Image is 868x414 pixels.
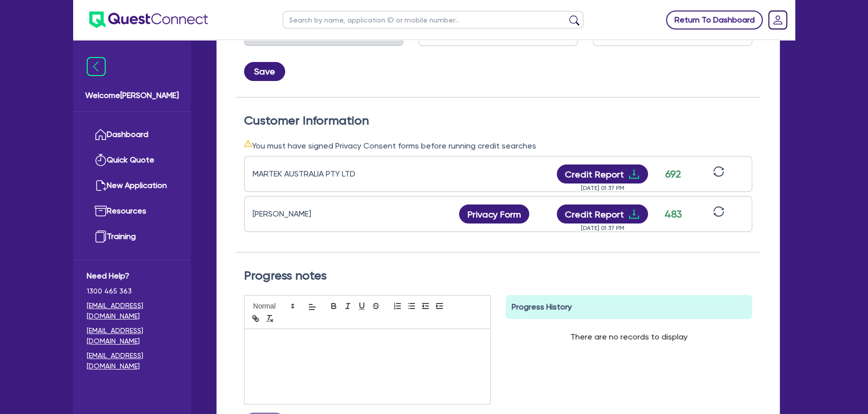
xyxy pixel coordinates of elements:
a: Quick Quote [87,147,177,173]
span: sync [713,206,724,217]
span: download [628,168,640,180]
a: Return To Dashboard [666,10,763,29]
span: warning [244,139,252,147]
button: sync [710,205,727,223]
img: icon-menu-close [87,57,106,76]
img: quest-connect-logo-blue [89,11,208,28]
a: [EMAIL_ADDRESS][DOMAIN_NAME] [87,300,177,321]
div: There are no records to display [558,319,700,355]
div: [PERSON_NAME] [253,208,378,220]
button: sync [710,165,727,183]
span: download [628,208,640,220]
div: You must have signed Privacy Consent forms before running credit searches [244,139,752,152]
span: sync [713,166,724,177]
span: Welcome [PERSON_NAME] [85,89,179,101]
h2: Progress notes [244,268,752,283]
img: training [95,230,107,242]
div: Progress History [506,295,752,319]
button: Privacy Form [459,204,529,223]
button: Credit Reportdownload [557,204,648,223]
a: Dropdown toggle [765,7,791,33]
div: 692 [661,166,686,181]
h2: Customer Information [244,113,752,128]
div: 483 [661,206,686,221]
span: 1300 465 363 [87,286,177,296]
a: [EMAIL_ADDRESS][DOMAIN_NAME] [87,350,177,371]
a: [EMAIL_ADDRESS][DOMAIN_NAME] [87,325,177,346]
img: resources [95,205,107,217]
button: Credit Reportdownload [557,164,648,183]
div: MARTEK AUSTRALIA PTY LTD [253,168,378,180]
img: new-application [95,179,107,191]
a: New Application [87,173,177,198]
button: Save [244,62,285,81]
span: Need Help? [87,270,177,282]
a: Dashboard [87,122,177,147]
a: Resources [87,198,177,224]
a: Training [87,224,177,249]
input: Search by name, application ID or mobile number... [283,11,583,28]
img: quick-quote [95,154,107,166]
